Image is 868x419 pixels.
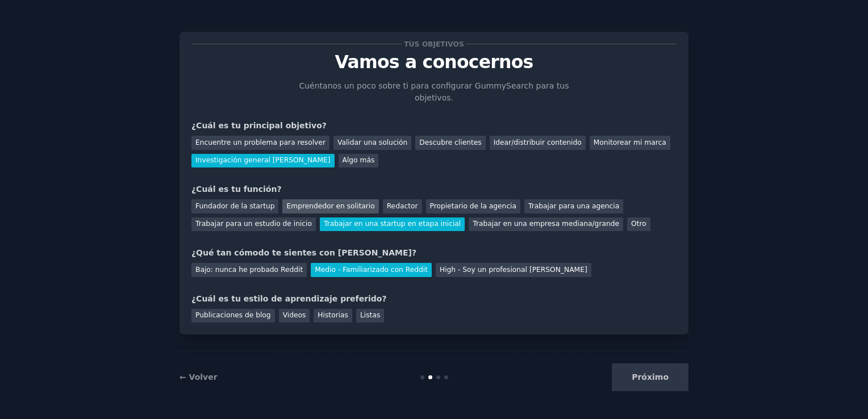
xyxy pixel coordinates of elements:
[180,372,218,382] a: ← Volver
[402,38,466,50] span: Tus objetivos
[333,136,411,150] div: Validar una solución
[191,309,275,323] div: Publicaciones de blog
[311,263,432,277] div: Medio - Familiarizado con Reddit
[191,263,307,277] div: Bajo: nunca he probado Reddit
[339,154,379,168] div: Algo más
[356,309,384,323] div: Listas
[320,217,465,232] div: Trabajar en una startup en etapa inicial
[415,136,485,150] div: Descubre clientes
[291,80,577,104] p: Cuéntanos un poco sobre ti para configurar GummySearch para tus objetivos.
[191,247,677,259] div: ¿Qué tan cómodo te sientes con [PERSON_NAME]?
[191,217,316,232] div: Trabajar para un estudio de inicio
[191,293,677,305] div: ¿Cuál es tu estilo de aprendizaje preferido?
[426,199,521,213] div: Propietario de la agencia
[524,199,623,213] div: Trabajar para una agencia
[469,217,623,232] div: Trabajar en una empresa mediana/grande
[627,217,650,232] div: Otro
[191,183,677,195] div: ¿Cuál es tu función?
[191,136,329,150] div: Encuentre un problema para resolver
[191,154,335,168] div: Investigación general [PERSON_NAME]
[490,136,586,150] div: Idear/distribuir contenido
[282,199,378,213] div: Emprendedor en solitario
[436,263,591,277] div: High - Soy un profesional [PERSON_NAME]
[191,120,677,132] div: ¿Cuál es tu principal objetivo?
[279,309,310,323] div: Videos
[590,136,670,150] div: Monitorear mi marca
[191,199,278,213] div: Fundador de la startup
[314,309,352,323] div: Historias
[191,52,677,72] p: Vamos a conocernos
[383,199,422,213] div: Redactor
